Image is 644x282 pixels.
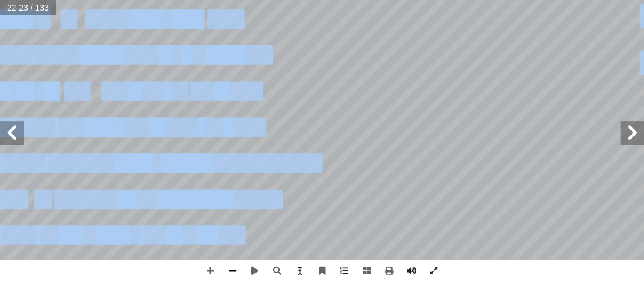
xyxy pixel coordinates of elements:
[311,260,333,282] span: إشارة مرجعية
[199,260,221,282] span: تكبير
[266,260,288,282] span: يبحث
[378,260,400,282] span: مطبعة
[356,260,378,282] span: الصفحات
[221,260,244,282] span: التصغير
[244,260,266,282] span: التشغيل التلقائي
[423,260,445,282] span: تبديل ملء الشاشة
[400,260,423,282] span: صوت
[333,260,356,282] span: جدول المحتويات
[288,260,311,282] span: حدد الأداة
